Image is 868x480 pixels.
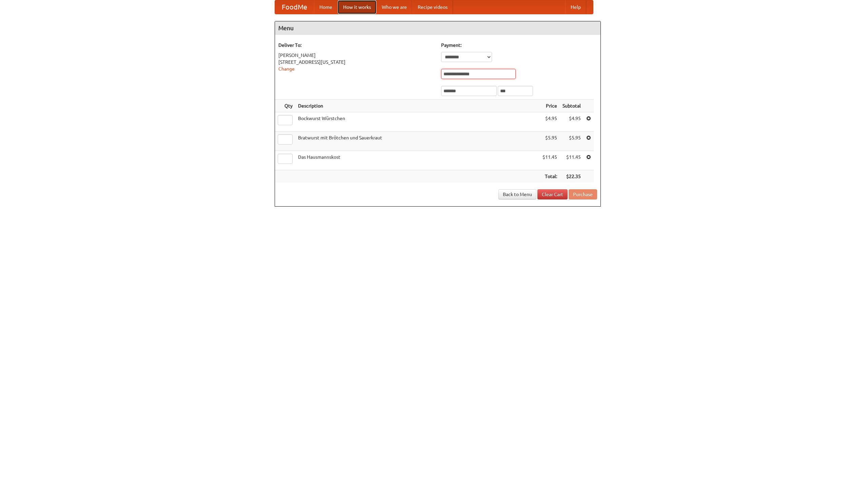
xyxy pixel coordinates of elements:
[560,170,584,183] th: $22.35
[565,0,586,14] a: Help
[295,112,540,132] td: Bockwurst Würstchen
[569,189,597,199] button: Purchase
[540,112,560,132] td: $4.95
[441,42,597,49] h5: Payment:
[314,0,338,14] a: Home
[376,0,412,14] a: Who we are
[278,52,434,59] div: [PERSON_NAME]
[498,189,536,199] a: Back to Menu
[295,132,540,151] td: Bratwurst mit Brötchen und Sauerkraut
[275,0,314,14] a: FoodMe
[275,21,600,35] h4: Menu
[338,0,376,14] a: How it works
[278,66,295,72] a: Change
[560,100,584,112] th: Subtotal
[537,189,568,199] a: Clear Cart
[412,0,453,14] a: Recipe videos
[295,100,540,112] th: Description
[560,132,584,151] td: $5.95
[540,151,560,170] td: $11.45
[560,112,584,132] td: $4.95
[540,100,560,112] th: Price
[275,100,295,112] th: Qty
[540,170,560,183] th: Total:
[278,42,434,49] h5: Deliver To:
[295,151,540,170] td: Das Hausmannskost
[540,132,560,151] td: $5.95
[560,151,584,170] td: $11.45
[278,59,434,65] div: [STREET_ADDRESS][US_STATE]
